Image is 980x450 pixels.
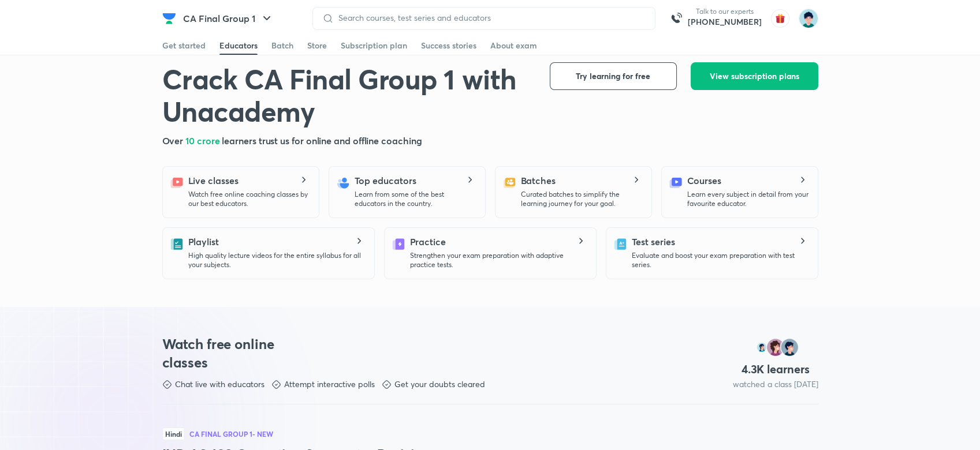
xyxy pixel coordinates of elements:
[307,36,327,55] a: Store
[271,36,293,55] a: Batch
[665,7,688,30] img: call-us
[176,7,281,30] button: CA Final Group 1
[341,40,407,51] div: Subscription plan
[550,62,677,90] button: Try learning for free
[162,40,206,51] div: Get started
[162,427,185,440] span: Hindi
[490,40,537,51] div: About exam
[271,40,293,51] div: Batch
[741,362,810,377] h4: 4.3 K learners
[576,70,650,82] span: Try learning for free
[188,174,239,187] h5: Live classes
[710,70,799,82] span: View subscription plans
[188,251,365,269] p: High quality lecture videos for the entire syllabus for all your subjects.
[687,174,721,187] h5: Courses
[307,40,327,51] div: Store
[733,378,818,390] p: watched a class [DATE]
[421,40,476,51] div: Success stories
[334,13,646,22] input: Search courses, test series and educators
[222,134,422,147] span: learners trust us for online and offline coaching
[632,251,808,269] p: Evaluate and boost your exam preparation with test series.
[355,174,416,187] h5: Top educators
[189,430,273,437] p: CA Final Group 1- New
[188,235,219,249] h5: Playlist
[521,174,556,187] h5: Batches
[490,36,537,55] a: About exam
[421,36,476,55] a: Success stories
[632,235,675,249] h5: Test series
[185,134,222,147] span: 10 crore
[691,62,818,90] button: View subscription plans
[162,12,176,25] img: Company Logo
[687,190,808,208] p: Learn every subject in detail from your favourite educator.
[688,16,762,28] a: [PHONE_NUMBER]
[521,190,642,208] p: Curated batches to simplify the learning journey for your goal.
[771,9,789,28] img: avatar
[175,378,264,390] p: Chat live with educators
[284,378,375,390] p: Attempt interactive polls
[355,190,476,208] p: Learn from some of the best educators in the country.
[688,7,762,16] p: Talk to our experts
[188,190,310,208] p: Watch free online coaching classes by our best educators.
[219,36,258,55] a: Educators
[410,251,587,269] p: Strengthen your exam preparation with adaptive practice tests.
[162,335,296,372] h3: Watch free online classes
[394,378,485,390] p: Get your doubts cleared
[162,36,206,55] a: Get started
[410,235,446,249] h5: Practice
[341,36,407,55] a: Subscription plan
[162,62,531,127] h1: Crack CA Final Group 1 with Unacademy
[162,134,186,147] span: Over
[799,9,818,28] img: Priyanka Ramchandani
[219,40,258,51] div: Educators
